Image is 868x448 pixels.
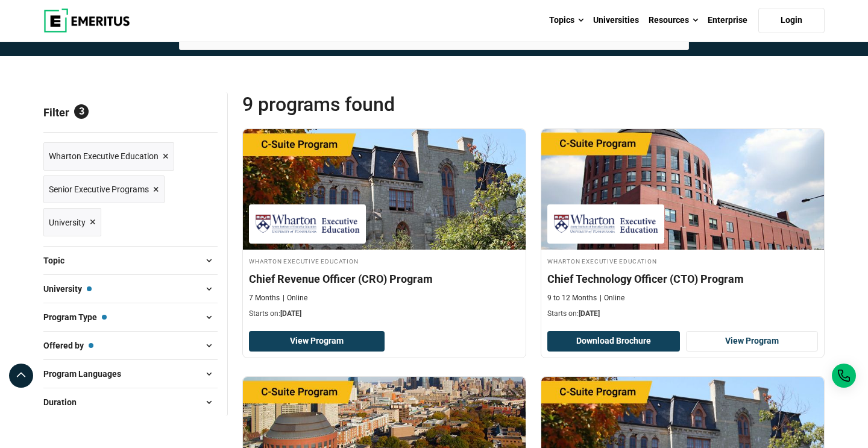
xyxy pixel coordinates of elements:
[243,129,526,326] a: Business Management Course by Wharton Executive Education - September 17, 2025 Wharton Executive ...
[43,339,93,352] span: Offered by
[43,396,86,409] span: Duration
[255,210,360,238] img: Wharton Executive Education
[43,365,218,383] button: Program Languages
[49,150,159,163] span: Wharton Executive Education
[49,216,86,229] span: University
[43,336,218,355] button: Offered by
[547,271,818,286] h4: Chief Technology Officer (CTO) Program
[553,210,658,238] img: Wharton Executive Education
[547,309,818,319] p: Starts on:
[43,367,131,380] span: Program Languages
[90,213,96,231] span: ×
[243,129,526,250] img: Chief Revenue Officer (CRO) Program | Online Business Management Course
[49,183,149,196] span: Senior Executive Programs
[600,293,624,303] p: Online
[74,104,89,119] span: 3
[180,106,218,122] a: Reset all
[249,271,520,286] h4: Chief Revenue Officer (CRO) Program
[163,148,169,165] span: ×
[43,308,218,326] button: Program Type
[153,181,159,198] span: ×
[43,251,218,270] button: Topic
[43,254,74,267] span: Topic
[249,331,385,352] a: View Program
[541,129,824,250] img: Chief Technology Officer (CTO) Program | Online Technology Course
[249,256,520,266] h4: Wharton Executive Education
[541,129,824,326] a: Technology Course by Wharton Executive Education - September 18, 2025 Wharton Executive Education...
[547,256,818,266] h4: Wharton Executive Education
[579,309,600,318] span: [DATE]
[43,282,92,295] span: University
[249,309,520,319] p: Starts on:
[280,309,301,318] span: [DATE]
[283,293,307,303] p: Online
[43,142,174,171] a: Wharton Executive Education ×
[43,175,165,204] a: Senior Executive Programs ×
[43,92,218,132] p: Filter
[43,280,218,298] button: University
[43,393,218,411] button: Duration
[242,92,533,116] span: 9 Programs found
[686,331,819,352] a: View Program
[43,311,107,324] span: Program Type
[547,331,680,352] button: Download Brochure
[547,293,597,303] p: 9 to 12 Months
[249,293,280,303] p: 7 Months
[43,208,101,236] a: University ×
[758,8,825,33] a: Login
